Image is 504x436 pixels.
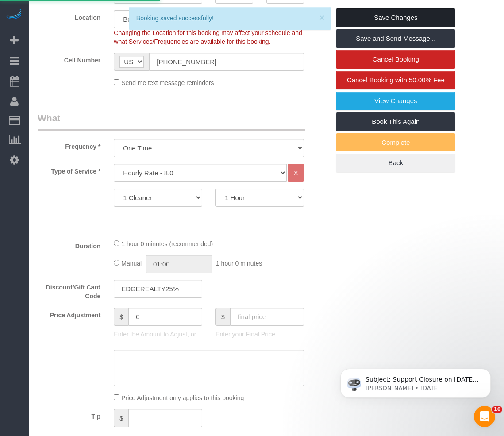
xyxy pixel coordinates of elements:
[474,406,495,427] iframe: Intercom live chat
[336,50,455,69] a: Cancel Booking
[230,308,304,326] input: final price
[114,29,302,45] span: Changing the Location for this booking may affect your schedule and what Services/Frequencies are...
[31,239,107,251] label: Duration
[121,394,244,401] span: Price Adjustment only applies to this booking
[336,92,455,110] a: View Changes
[31,280,107,301] label: Discount/Gift Card Code
[136,14,324,23] div: Booking saved successfully!
[327,350,504,412] iframe: Intercom notifications message
[336,154,455,172] a: Back
[31,308,107,320] label: Price Adjustment
[216,260,262,267] span: 1 hour 0 minutes
[31,10,107,22] label: Location
[114,330,202,339] p: Enter the Amount to Adjust, or
[114,409,128,427] span: $
[31,139,107,151] label: Frequency *
[215,330,304,339] p: Enter your Final Price
[336,8,455,27] a: Save Changes
[336,29,455,48] a: Save and Send Message...
[492,406,502,413] span: 10
[114,308,128,326] span: $
[31,53,107,65] label: Cell Number
[336,71,455,89] a: Cancel Booking with 50.00% Fee
[31,164,107,176] label: Type of Service *
[319,13,324,22] button: ×
[347,76,445,84] span: Cancel Booking with 50.00% Fee
[215,308,230,326] span: $
[121,79,214,86] span: Send me text message reminders
[5,9,23,21] img: Automaid Logo
[336,112,455,131] a: Book This Again
[149,53,304,71] input: Cell Number
[121,240,213,247] span: 1 hour 0 minutes (recommended)
[31,409,107,421] label: Tip
[121,260,142,267] span: Manual
[38,112,305,131] legend: What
